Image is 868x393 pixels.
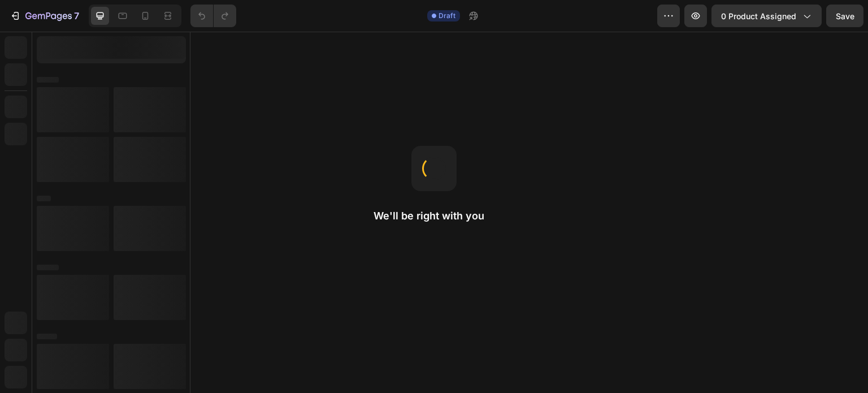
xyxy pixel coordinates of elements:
[5,5,84,27] button: 7
[826,5,863,27] button: Save
[836,11,854,21] span: Save
[721,10,796,22] span: 0 product assigned
[374,209,494,223] h2: We'll be right with you
[439,11,455,21] span: Draft
[190,5,236,27] div: Undo/Redo
[74,9,79,23] p: 7
[711,5,822,27] button: 0 product assigned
